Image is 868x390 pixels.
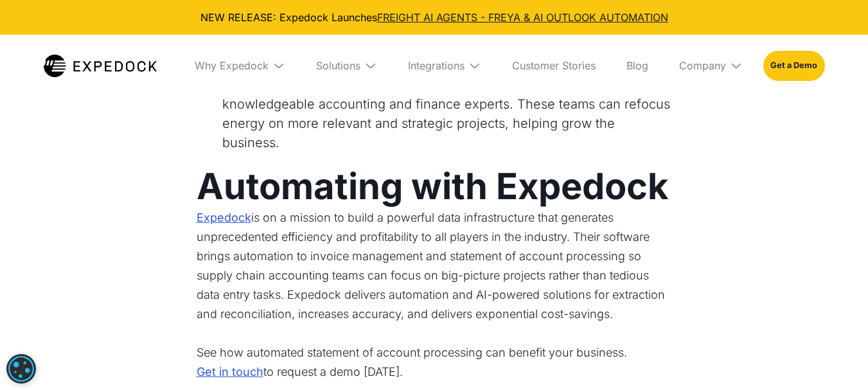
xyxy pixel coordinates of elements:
p: ‍ See how automated statement of account processing can benefit your business. to request a demo ... [197,324,672,382]
div: Why Expedock [195,59,269,72]
div: Solutions [306,35,387,96]
div: Why Expedock [184,35,296,96]
div: NEW RELEASE: Expedock Launches [10,10,858,24]
a: Get in touch [197,362,263,382]
p: is on a mission to build a powerful data infrastructure that generates unprecedented efficiency a... [197,208,672,324]
div: Company [679,59,726,72]
a: FREIGHT AI AGENTS - FREYA & AI OUTLOOK AUTOMATION [377,11,668,24]
a: Get a Demo [763,51,824,80]
div: Integrations [398,35,492,96]
div: Integrations [408,59,465,72]
div: Solutions [316,59,360,72]
li: More productive workforce: automation gives time back to talented and knowledgeable accounting an... [222,75,672,152]
div: Company [669,35,753,96]
iframe: Chat Widget [654,251,868,390]
a: Blog [616,35,659,96]
a: Customer Stories [502,35,606,96]
a: Expedock [197,208,251,227]
strong: Automating with Expedock [197,164,668,208]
